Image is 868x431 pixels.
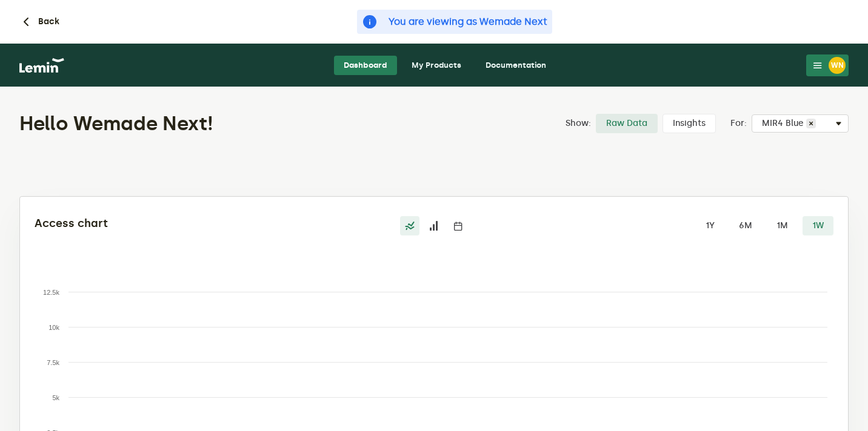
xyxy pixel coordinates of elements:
button: WN [806,54,849,76]
text: 5k [52,394,59,401]
span: MIR4 Blue [762,119,806,128]
span: You are viewing as Wemade Next [389,15,547,29]
label: 1Y [695,216,724,235]
a: Documentation [476,56,556,75]
h1: Hello Wemade Next! [19,111,481,136]
label: For: [730,119,747,128]
text: 10k [48,324,59,331]
label: Raw Data [596,114,658,133]
text: 7.5k [47,359,59,366]
label: 1W [803,216,833,235]
text: 12.5k [43,289,59,296]
a: Dashboard [334,56,397,75]
label: Show: [566,119,591,128]
h2: Access chart [35,216,301,231]
img: logo [19,58,64,73]
label: 6M [729,216,762,235]
label: 1M [767,216,798,235]
a: My Products [402,56,471,75]
button: Back [19,15,59,29]
label: Insights [663,114,716,133]
div: WN [829,57,846,74]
